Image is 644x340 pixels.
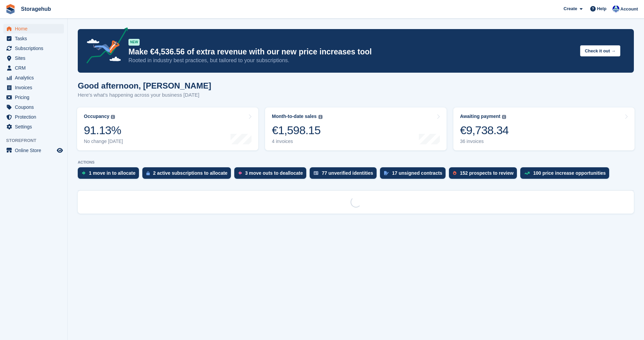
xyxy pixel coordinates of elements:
[613,5,619,12] img: Vladimir Osojnik
[78,81,211,90] h1: Good afternoon, [PERSON_NAME]
[15,63,55,73] span: CRM
[84,114,109,119] div: Occupancy
[3,53,64,63] a: menu
[3,24,64,33] a: menu
[449,167,520,182] a: 152 prospects to review
[82,171,86,175] img: move_ins_to_allocate_icon-fdf77a2bb77ea45bf5b3d319d69a93e2d87916cf1d5bf7949dd705db3b84f3ca.svg
[128,47,575,57] p: Make €4,536.56 of extra revenue with our new price increases tool
[502,115,506,119] img: icon-info-grey-7440780725fd019a000dd9b08b2336e03edf1995a4989e88bcd33f0948082b44.svg
[15,146,55,155] span: Online Store
[3,146,64,155] a: menu
[453,107,635,150] a: Awaiting payment €9,738.34 36 invoices
[3,122,64,131] a: menu
[460,123,509,137] div: €9,738.34
[78,160,634,165] p: ACTIONS
[3,102,64,112] a: menu
[234,167,310,182] a: 3 move outs to deallocate
[146,171,150,175] img: active_subscription_to_allocate_icon-d502201f5373d7db506a760aba3b589e785aa758c864c3986d89f69b8ff3...
[15,53,55,63] span: Sites
[520,167,613,182] a: 100 price increase opportunities
[265,107,446,150] a: Month-to-date sales €1,598.15 4 invoices
[3,44,64,53] a: menu
[322,170,373,176] div: 77 unverified identities
[245,170,303,176] div: 3 move outs to deallocate
[128,57,575,64] p: Rooted in industry best practices, but tailored to your subscriptions.
[18,3,54,15] a: Storagehub
[272,114,316,119] div: Month-to-date sales
[3,73,64,82] a: menu
[78,91,211,99] p: Here's what's happening across your business [DATE]
[128,39,140,46] div: NEW
[524,172,530,175] img: price_increase_opportunities-93ffe204e8149a01c8c9dc8f82e8f89637d9d84a8eef4429ea346261dce0b2c0.svg
[15,73,55,82] span: Analytics
[56,146,64,154] a: Preview store
[597,5,606,12] span: Help
[460,139,509,144] div: 36 invoices
[15,102,55,112] span: Coupons
[3,34,64,43] a: menu
[15,112,55,122] span: Protection
[6,137,67,144] span: Storefront
[89,170,136,176] div: 1 move in to allocate
[15,83,55,92] span: Invoices
[380,167,449,182] a: 17 unsigned contracts
[15,93,55,102] span: Pricing
[3,112,64,122] a: menu
[81,27,128,66] img: price-adjustments-announcement-icon-8257ccfd72463d97f412b2fc003d46551f7dbcb40ab6d574587a9cd5c0d94...
[3,63,64,73] a: menu
[15,122,55,131] span: Settings
[310,167,380,182] a: 77 unverified identities
[392,170,443,176] div: 17 unsigned contracts
[238,171,242,175] img: move_outs_to_deallocate_icon-f764333ba52eb49d3ac5e1228854f67142a1ed5810a6f6cc68b1a99e826820c5.svg
[318,115,323,119] img: icon-info-grey-7440780725fd019a000dd9b08b2336e03edf1995a4989e88bcd33f0948082b44.svg
[453,171,456,175] img: prospect-51fa495bee0391a8d652442698ab0144808aea92771e9ea1ae160a38d050c398.svg
[15,24,55,33] span: Home
[620,6,638,13] span: Account
[460,170,514,176] div: 152 prospects to review
[3,93,64,102] a: menu
[272,139,322,144] div: 4 invoices
[533,170,606,176] div: 100 price increase opportunities
[460,114,501,119] div: Awaiting payment
[272,123,322,137] div: €1,598.15
[78,167,142,182] a: 1 move in to allocate
[15,34,55,43] span: Tasks
[153,170,228,176] div: 2 active subscriptions to allocate
[84,123,123,137] div: 91.13%
[3,83,64,92] a: menu
[5,4,16,14] img: stora-icon-8386f47178a22dfd0bd8f6a31ec36ba5ce8667c1dd55bd0f319d3a0aa187defe.svg
[564,5,577,12] span: Create
[77,107,258,150] a: Occupancy 91.13% No change [DATE]
[314,171,318,175] img: verify_identity-adf6edd0f0f0b5bbfe63781bf79b02c33cf7c696d77639b501bdc392416b5a36.svg
[384,171,389,175] img: contract_signature_icon-13c848040528278c33f63329250d36e43548de30e8caae1d1a13099fd9432cc5.svg
[580,45,620,56] button: Check it out →
[111,115,115,119] img: icon-info-grey-7440780725fd019a000dd9b08b2336e03edf1995a4989e88bcd33f0948082b44.svg
[15,44,55,53] span: Subscriptions
[84,139,123,144] div: No change [DATE]
[142,167,234,182] a: 2 active subscriptions to allocate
